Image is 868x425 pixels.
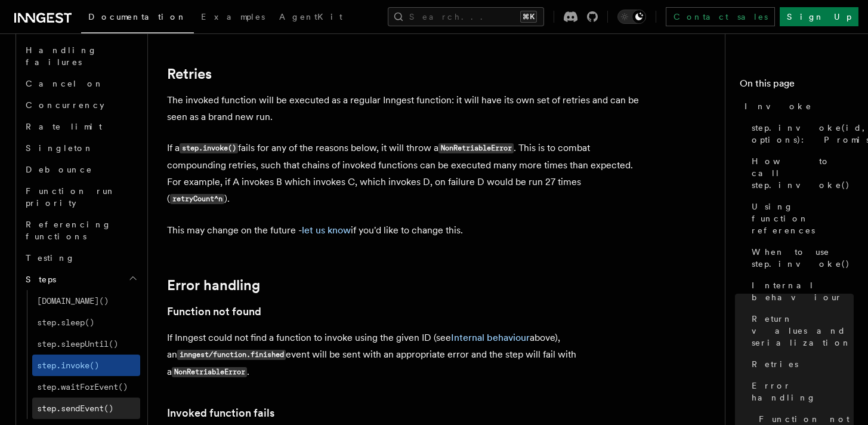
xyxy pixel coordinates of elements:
[26,79,104,88] span: Cancel on
[167,405,274,421] a: Invoked function fails
[21,180,140,214] a: Function run priority
[752,246,854,270] span: When to use step.invoke()
[26,122,102,131] span: Rate limit
[752,313,854,349] span: Return values and serialization
[617,10,646,24] button: Toggle dark mode
[26,186,116,208] span: Function run priority
[21,269,140,290] button: Steps
[32,312,140,333] a: step.sleep()
[752,380,854,404] span: Error handling
[167,303,261,320] a: Function not found
[21,290,140,419] div: Steps
[37,339,118,349] span: step.sleepUntil()
[201,12,265,21] span: Examples
[37,318,94,327] span: step.sleep()
[21,39,140,73] a: Handling failures
[747,308,854,353] a: Return values and serialization
[26,253,75,263] span: Testing
[180,143,238,153] code: step.invoke()
[167,66,212,82] a: Retries
[747,353,854,375] a: Retries
[747,196,854,241] a: Using function references
[194,4,272,32] a: Examples
[37,361,99,370] span: step.invoke()
[752,358,798,370] span: Retries
[752,155,854,191] span: How to call step.invoke()
[752,279,854,303] span: Internal behaviour
[272,4,350,32] a: AgentKit
[26,143,94,153] span: Singleton
[32,333,140,355] a: step.sleepUntil()
[666,7,775,26] a: Contact sales
[167,222,644,239] p: This may change on the future - if you'd like to change this.
[21,73,140,94] a: Cancel on
[37,382,128,392] span: step.waitForEvent()
[21,94,140,116] a: Concurrency
[388,7,544,26] button: Search...⌘K
[21,247,140,269] a: Testing
[747,275,854,308] a: Internal behaviour
[167,329,644,381] p: If Inngest could not find a function to invoke using the given ID (see above), an event will be s...
[26,45,97,67] span: Handling failures
[520,11,537,23] kbd: ⌘K
[21,137,140,159] a: Singleton
[21,214,140,247] a: Referencing functions
[32,376,140,398] a: step.waitForEvent()
[81,4,194,33] a: Documentation
[740,76,854,96] h4: On this page
[37,404,113,413] span: step.sendEvent()
[21,273,56,285] span: Steps
[780,7,858,26] a: Sign Up
[21,159,140,180] a: Debounce
[37,296,109,306] span: [DOMAIN_NAME]()
[167,140,644,208] p: If a fails for any of the reasons below, it will throw a . This is to combat compounding retries,...
[745,100,812,112] span: Invoke
[279,12,342,21] span: AgentKit
[21,116,140,137] a: Rate limit
[26,165,92,174] span: Debounce
[172,367,247,377] code: NonRetriableError
[167,277,260,294] a: Error handling
[740,96,854,117] a: Invoke
[32,355,140,376] a: step.invoke()
[747,375,854,408] a: Error handling
[26,100,104,110] span: Concurrency
[170,194,224,204] code: retryCount^n
[26,220,112,241] span: Referencing functions
[451,332,530,343] a: Internal behaviour
[32,398,140,419] a: step.sendEvent()
[88,12,187,21] span: Documentation
[747,150,854,196] a: How to call step.invoke()
[32,290,140,312] a: [DOMAIN_NAME]()
[752,201,854,236] span: Using function references
[177,350,286,360] code: inngest/function.finished
[747,117,854,150] a: step.invoke(id, options): Promise
[167,92,644,125] p: The invoked function will be executed as a regular Inngest function: it will have its own set of ...
[747,241,854,275] a: When to use step.invoke()
[438,143,514,153] code: NonRetriableError
[302,224,351,236] a: let us know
